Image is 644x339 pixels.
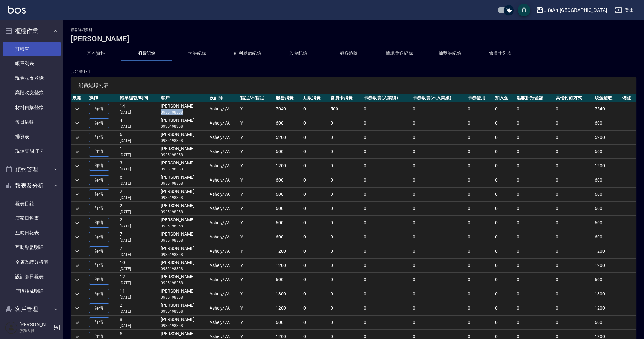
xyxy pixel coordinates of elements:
[161,166,206,172] p: 0935198358
[159,244,208,258] td: [PERSON_NAME]
[118,145,159,159] td: 1
[159,131,208,145] td: [PERSON_NAME]
[120,166,158,172] p: [DATE]
[239,131,274,145] td: Y
[120,195,158,200] p: [DATE]
[593,188,621,201] td: 600
[554,244,593,258] td: 0
[494,188,515,201] td: 0
[362,202,411,216] td: 0
[515,173,554,187] td: 0
[274,202,302,216] td: 600
[515,216,554,230] td: 0
[362,94,411,102] th: 卡券販賣(入業績)
[554,259,593,273] td: 0
[71,46,121,61] button: 基本資料
[161,195,206,200] p: 0935198358
[72,204,82,213] button: expand row
[3,301,61,317] button: 客戶管理
[118,216,159,230] td: 2
[208,131,239,145] td: Ashely / /A
[329,94,362,102] th: 會員卡消費
[208,102,239,116] td: Ashely / /A
[208,159,239,173] td: Ashely / /A
[593,131,621,145] td: 5200
[302,230,329,244] td: 0
[120,209,158,215] p: [DATE]
[161,223,206,229] p: 0935198358
[19,328,52,334] p: 服務人員
[72,176,82,185] button: expand row
[274,116,302,130] td: 600
[554,273,593,287] td: 0
[71,94,88,102] th: 展開
[554,94,593,102] th: 其他付款方式
[88,94,118,102] th: 操作
[3,177,61,194] button: 報表及分析
[515,94,554,102] th: 點數折抵金額
[554,145,593,159] td: 0
[515,259,554,273] td: 0
[208,216,239,230] td: Ashely / /A
[239,230,274,244] td: Y
[593,202,621,216] td: 600
[161,181,206,186] p: 0935198358
[466,94,494,102] th: 卡券使用
[118,259,159,273] td: 10
[159,159,208,173] td: [PERSON_NAME]
[515,102,554,116] td: 0
[161,280,206,286] p: 0935198358
[118,116,159,130] td: 4
[89,104,109,114] a: 詳情
[274,173,302,187] td: 600
[274,131,302,145] td: 5200
[120,152,158,158] p: [DATE]
[362,216,411,230] td: 0
[120,124,158,129] p: [DATE]
[3,225,61,240] a: 互助日報表
[120,266,158,272] p: [DATE]
[329,230,362,244] td: 0
[159,230,208,244] td: [PERSON_NAME]
[329,159,362,173] td: 0
[78,82,629,89] span: 消費紀錄列表
[362,173,411,187] td: 0
[118,102,159,116] td: 14
[329,202,362,216] td: 0
[411,188,466,201] td: 0
[89,317,109,327] a: 詳情
[208,188,239,201] td: Ashely / /A
[208,173,239,187] td: Ashely / /A
[161,152,206,158] p: 0935198358
[362,159,411,173] td: 0
[411,173,466,187] td: 0
[515,273,554,287] td: 0
[72,232,82,242] button: expand row
[239,159,274,173] td: Y
[274,102,302,116] td: 7040
[466,216,494,230] td: 0
[411,230,466,244] td: 0
[159,259,208,273] td: [PERSON_NAME]
[362,102,411,116] td: 0
[89,175,109,185] a: 詳情
[161,252,206,257] p: 0935198358
[239,273,274,287] td: Y
[118,230,159,244] td: 7
[120,280,158,286] p: [DATE]
[466,173,494,187] td: 0
[475,46,526,61] button: 會員卡列表
[89,161,109,171] a: 詳情
[494,131,515,145] td: 0
[71,69,636,75] p: 共 21 筆, 1 / 1
[515,202,554,216] td: 0
[239,244,274,258] td: Y
[494,145,515,159] td: 0
[118,188,159,201] td: 2
[72,261,82,270] button: expand row
[494,259,515,273] td: 0
[362,230,411,244] td: 0
[593,145,621,159] td: 600
[593,244,621,258] td: 1200
[3,161,61,178] button: 預約管理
